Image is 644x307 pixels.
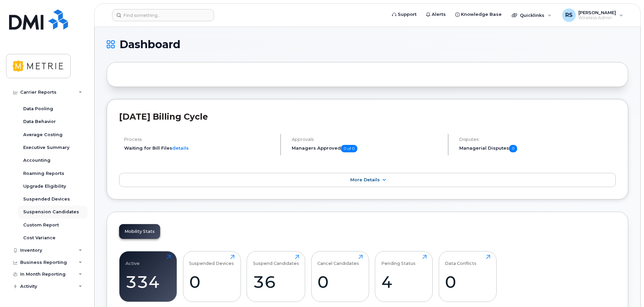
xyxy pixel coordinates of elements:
div: Active [126,255,140,266]
div: Cancel Candidates [317,255,359,266]
div: Suspend Candidates [253,255,299,266]
a: Pending Status4 [381,255,427,298]
h4: Approvals [292,137,442,142]
div: 0 [317,272,363,292]
h4: Process [124,137,275,142]
div: 4 [381,272,427,292]
div: Data Conflicts [445,255,476,266]
div: 0 [189,272,235,292]
li: Waiting for Bill Files [124,145,275,151]
h4: Disputes [459,137,616,142]
span: 0 [509,145,517,152]
span: Dashboard [119,39,180,50]
a: Suspended Devices0 [189,255,235,298]
a: Data Conflicts0 [445,255,490,298]
a: Active334 [126,255,171,298]
div: 0 [445,272,490,292]
div: 36 [253,272,299,292]
span: More Details [350,177,380,182]
div: 334 [126,272,171,292]
a: Suspend Candidates36 [253,255,299,298]
a: Cancel Candidates0 [317,255,363,298]
div: Pending Status [381,255,416,266]
a: details [172,145,189,151]
span: 0 of 0 [341,145,357,152]
h5: Managers Approved [292,145,442,152]
div: Suspended Devices [189,255,234,266]
h5: Managerial Disputes [459,145,616,152]
h2: [DATE] Billing Cycle [119,112,616,122]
